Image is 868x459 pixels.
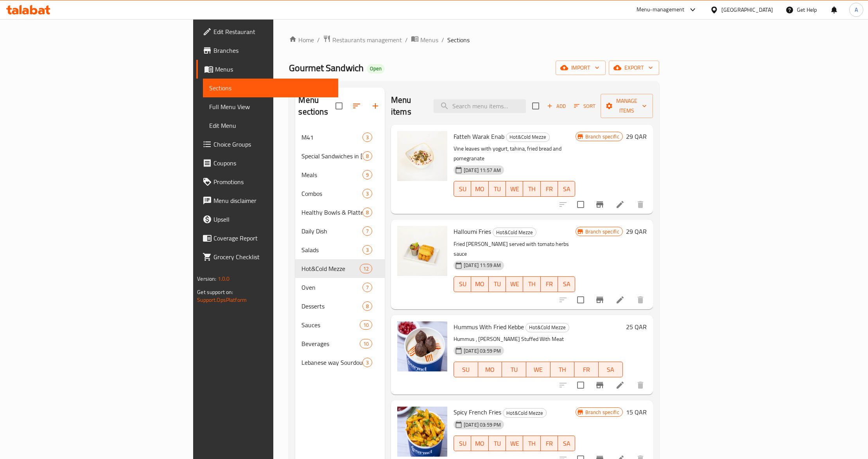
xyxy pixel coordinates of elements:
[362,133,372,142] div: items
[362,226,372,236] div: items
[454,131,504,142] span: Fatteh Warak Enab
[558,181,575,197] button: SA
[360,339,372,348] div: items
[526,323,569,332] span: Hot&Cold Mezze
[213,177,332,186] span: Promotions
[203,97,338,116] a: Full Menu View
[541,436,558,451] button: FR
[362,245,372,255] div: items
[572,377,589,393] span: Select to update
[332,35,402,45] span: Restaurants management
[502,362,526,377] button: TU
[474,278,485,290] span: MO
[295,128,385,147] div: M413
[213,215,332,224] span: Upsell
[363,171,372,179] span: 9
[626,321,647,332] h6: 25 QAR
[301,226,362,236] span: Daily Dish
[493,228,536,237] span: Hot&Cold Mezze
[441,35,444,45] li: /
[360,264,372,273] div: items
[301,170,362,179] span: Meals
[506,436,523,451] button: WE
[626,226,647,237] h6: 29 QAR
[295,334,385,353] div: Beverages10
[457,438,468,449] span: SU
[626,407,647,418] h6: 15 QAR
[489,436,506,451] button: TU
[602,364,620,375] span: SA
[363,152,372,160] span: 8
[196,135,338,154] a: Choice Groups
[197,295,247,305] a: Support.OpsPlatform
[366,97,385,115] button: Add section
[523,276,540,292] button: TH
[546,102,567,111] span: Add
[301,151,362,161] div: Special Sandwiches in Markouk and Fresh Bread
[509,183,520,195] span: WE
[301,189,362,198] div: Combos
[295,353,385,372] div: Lebanese way Sourdough Sandwiches3
[558,436,575,451] button: SA
[362,358,372,367] div: items
[363,209,372,216] span: 8
[301,264,359,273] span: Hot&Cold Mezze
[509,438,520,449] span: WE
[301,245,362,255] div: Salads
[196,154,338,172] a: Coupons
[506,133,549,142] span: Hot&Cold Mezze
[503,409,546,418] span: Hot&Cold Mezze
[544,278,555,290] span: FR
[213,46,332,55] span: Branches
[626,131,647,142] h6: 29 QAR
[289,35,659,45] nav: breadcrumb
[572,292,589,308] span: Select to update
[301,358,362,367] div: Lebanese way Sourdough Sandwiches
[601,94,653,118] button: Manage items
[492,278,503,290] span: TU
[544,438,555,449] span: FR
[360,340,372,348] span: 10
[360,265,372,273] span: 12
[631,376,650,394] button: delete
[301,320,359,330] span: Sauces
[196,191,338,210] a: Menu disclaimer
[331,98,347,114] span: Select all sections
[301,301,362,311] span: Desserts
[295,203,385,222] div: Healthy Bowls & Platters8
[447,35,470,45] span: Sections
[301,151,362,161] span: Special Sandwiches in [GEOGRAPHIC_DATA] and Fresh Bread
[362,283,372,292] div: items
[454,181,471,197] button: SU
[203,79,338,97] a: Sections
[454,321,524,333] span: Hummus With Fried Kebbe
[582,409,622,416] span: Branch specific
[526,183,537,195] span: TH
[509,278,520,290] span: WE
[457,278,468,290] span: SU
[577,364,595,375] span: FR
[347,97,366,115] span: Sort sections
[615,380,625,390] a: Edit menu item
[590,195,609,214] button: Branch-specific-item
[362,301,372,311] div: items
[615,63,653,73] span: export
[541,181,558,197] button: FR
[218,274,230,284] span: 1.0.0
[457,364,475,375] span: SU
[461,167,504,174] span: [DATE] 11:57 AM
[295,147,385,165] div: Special Sandwiches in [GEOGRAPHIC_DATA] and Fresh Bread8
[599,362,623,377] button: SA
[391,94,424,118] h2: Menu items
[360,321,372,329] span: 10
[506,181,523,197] button: WE
[615,200,625,209] a: Edit menu item
[196,22,338,41] a: Edit Restaurant
[561,278,572,290] span: SA
[556,61,606,75] button: import
[493,228,536,237] div: Hot&Cold Mezze
[541,276,558,292] button: FR
[526,278,537,290] span: TH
